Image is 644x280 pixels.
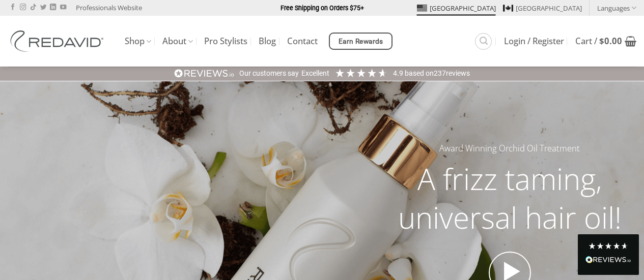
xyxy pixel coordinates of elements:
[239,69,299,79] div: Our customers say
[393,69,405,77] span: 4.9
[383,160,636,236] h2: A frizz taming, universal hair oil!
[60,4,66,11] a: Follow on YouTube
[405,69,434,77] span: Based on
[204,32,247,50] a: Pro Stylists
[162,32,193,51] a: About
[575,30,636,52] a: View cart
[20,4,26,11] a: Follow on Instagram
[597,1,636,15] a: Languages
[125,32,151,51] a: Shop
[259,32,276,50] a: Blog
[339,36,383,47] span: Earn Rewards
[50,4,56,11] a: Follow on LinkedIn
[334,68,388,78] div: 4.92 Stars
[30,4,36,11] a: Follow on TikTok
[599,35,622,47] bdi: 0.00
[8,30,109,52] img: REDAVID Salon Products | United States
[585,254,631,267] div: Read All Reviews
[504,37,564,45] span: Login / Register
[383,142,636,155] h5: Award Winning Orchid Oil Treatment
[329,33,393,50] a: Earn Rewards
[434,69,446,77] span: 237
[301,69,329,79] div: Excellent
[578,234,639,275] div: Read All Reviews
[10,4,16,11] a: Follow on Facebook
[417,1,496,16] a: [GEOGRAPHIC_DATA]
[503,1,582,16] a: [GEOGRAPHIC_DATA]
[40,4,46,11] a: Follow on Twitter
[585,256,631,263] img: REVIEWS.io
[174,69,234,78] img: REVIEWS.io
[588,242,629,250] div: 4.8 Stars
[475,33,492,50] a: Search
[575,37,622,45] span: Cart /
[504,32,564,50] a: Login / Register
[599,35,604,47] span: $
[287,32,318,50] a: Contact
[446,69,470,77] span: reviews
[281,4,364,12] strong: Free Shipping on Orders $75+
